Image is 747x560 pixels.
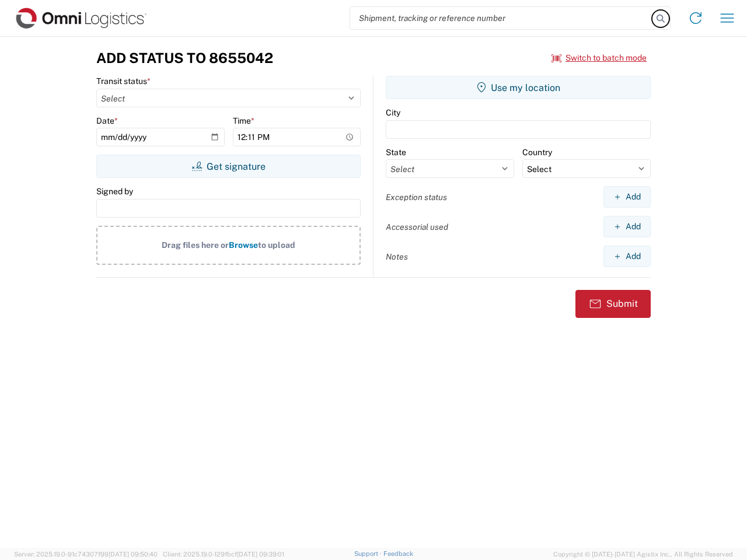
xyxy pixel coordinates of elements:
[603,246,651,267] button: Add
[386,147,406,157] label: State
[96,186,133,197] label: Signed by
[522,147,552,157] label: Country
[237,551,284,558] span: [DATE] 09:39:01
[229,240,258,250] span: Browse
[383,550,413,557] a: Feedback
[551,48,647,68] button: Switch to batch mode
[350,7,652,29] input: Shipment, tracking or reference number
[386,107,400,118] label: City
[258,240,295,250] span: to upload
[354,550,383,557] a: Support
[553,549,733,559] span: Copyright © [DATE]-[DATE] Agistix Inc., All Rights Reserved
[575,290,651,318] button: Submit
[386,76,651,99] button: Use my location
[96,76,151,86] label: Transit status
[96,116,118,126] label: Date
[14,551,158,558] span: Server: 2025.19.0-91c74307f99
[96,155,361,178] button: Get signature
[163,551,284,558] span: Client: 2025.19.0-129fbcf
[603,216,651,237] button: Add
[386,251,408,262] label: Notes
[603,186,651,208] button: Add
[96,50,273,66] h3: Add Status to 8655042
[386,222,448,232] label: Accessorial used
[233,116,254,126] label: Time
[386,192,447,202] label: Exception status
[162,240,229,250] span: Drag files here or
[109,551,158,558] span: [DATE] 09:50:40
